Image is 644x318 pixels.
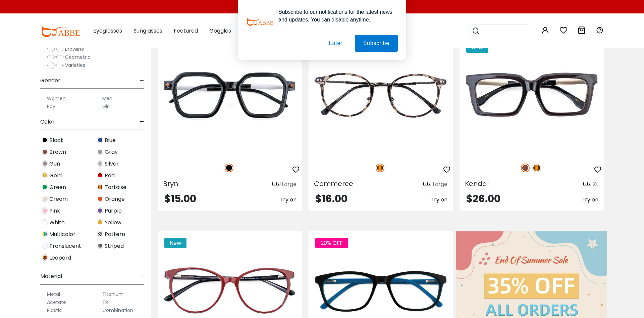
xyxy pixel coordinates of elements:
[97,208,103,214] img: Purple
[466,191,500,206] span: $26.00
[47,62,64,69] img: Varieties.png
[102,298,108,306] label: TR
[40,268,62,284] span: Material
[282,180,297,188] div: Large
[97,137,103,143] img: Blue
[521,164,530,172] img: Brown
[42,161,48,167] img: Gun
[42,196,48,202] img: Cream
[42,184,48,190] img: Green
[315,191,347,206] span: $16.00
[140,268,144,284] span: -
[246,8,273,35] img: notification icon
[49,242,81,250] span: Translucent
[102,102,110,110] label: Girl
[49,207,60,215] span: Pink
[42,208,48,214] img: Pink
[164,191,196,206] span: $15.00
[105,136,116,144] span: Blue
[49,171,62,179] span: Gold
[105,183,126,191] span: Tortoise
[105,207,122,215] span: Purple
[158,36,302,156] img: Black Bryn - Acetate ,Universal Bridge Fit
[105,160,119,168] span: Silver
[164,238,186,248] span: New
[65,62,85,69] span: Varieties
[355,35,398,52] button: Subscribe
[280,196,297,203] span: Try on
[42,149,48,155] img: Brown
[97,172,103,179] img: Red
[225,164,233,172] img: Black
[42,137,48,143] img: Black
[105,171,115,179] span: Red
[105,148,118,156] span: Gray
[47,306,62,314] label: Plastic
[431,194,447,206] button: Try on
[532,164,541,172] img: Tortoise
[42,231,48,237] img: Multicolor
[102,306,133,314] label: Combination
[102,94,112,102] label: Men
[49,136,64,144] span: Black
[280,194,297,206] button: Try on
[105,195,125,203] span: Orange
[49,195,68,203] span: Cream
[49,230,75,238] span: Multicolor
[97,161,103,167] img: Silver
[47,94,66,102] label: Women
[315,238,348,248] span: 20% OFF
[97,219,103,226] img: Yellow
[40,73,60,89] span: Gender
[431,196,447,203] span: Try on
[97,231,103,237] img: Pattern
[582,196,598,203] span: Try on
[42,243,48,249] img: Translucent
[465,179,489,188] span: Kendal
[49,254,71,262] span: Leopard
[49,218,65,226] span: White
[47,298,66,306] label: Acetate
[47,102,55,110] label: Boy
[163,179,178,188] span: Bryn
[583,182,591,187] img: size ruler
[105,218,121,226] span: Yellow
[272,182,280,187] img: size ruler
[42,172,48,179] img: Gold
[105,230,125,238] span: Pattern
[376,164,384,172] img: Tortoise
[97,149,103,155] img: Gray
[49,183,66,191] span: Green
[42,219,48,226] img: White
[49,148,66,156] span: Brown
[321,35,351,52] button: Later
[309,36,453,156] img: Tortoise Commerce - TR ,Adjust Nose Pads
[49,160,60,168] span: Gun
[433,180,447,188] div: Large
[273,8,398,24] div: Subscribe to our notifications for the latest news and updates. You can disable anytime.
[582,194,598,206] button: Try on
[97,196,103,202] img: Orange
[97,184,103,190] img: Tortoise
[40,114,55,130] span: Color
[140,114,144,130] span: -
[423,182,431,187] img: size ruler
[105,242,124,250] span: Striped
[102,290,123,298] label: Titanium
[47,290,60,298] label: Metal
[97,243,103,249] img: Striped
[42,255,48,261] img: Leopard
[593,180,598,188] div: XL
[314,179,353,188] span: Commerce
[140,73,144,89] span: -
[460,36,604,156] img: Brown Kendal - Acetate,Metal ,Universal Bridge Fit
